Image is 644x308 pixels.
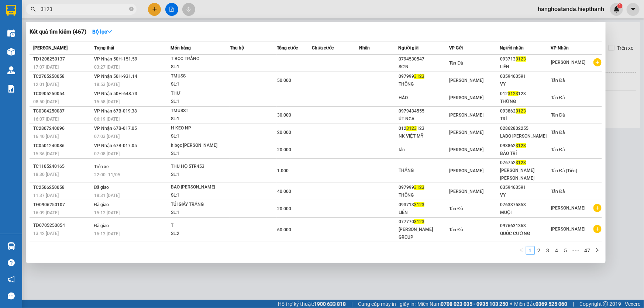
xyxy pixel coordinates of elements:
[450,147,484,152] span: [PERSON_NAME]
[171,115,226,123] div: SL: 1
[450,206,463,211] span: Tản Đà
[33,73,92,80] div: TC2705250058
[399,63,449,71] div: SƠN
[107,29,112,34] span: down
[450,189,484,194] span: [PERSON_NAME]
[33,201,92,209] div: TĐ0906250107
[500,98,551,105] div: THỨNG
[593,246,602,255] li: Next Page
[500,90,551,98] div: 012 123
[593,204,602,212] span: plus-circle
[500,184,551,191] div: 0359463591
[398,45,419,51] span: Người gửi
[399,167,449,174] div: THẮNG
[171,209,226,217] div: SL: 1
[500,45,524,51] span: Người nhận
[33,134,59,139] span: 16:40 [DATE]
[552,246,561,255] li: 4
[551,60,586,65] span: [PERSON_NAME]
[582,246,593,255] a: 47
[33,107,92,115] div: TC0304250087
[171,107,226,115] div: TMUSST
[171,142,226,150] div: h bọc [PERSON_NAME]
[500,142,551,150] div: 093862
[399,80,449,88] div: THÔNG
[500,150,551,158] div: BẢO TRÍ
[516,108,526,114] span: 3123
[171,63,226,71] div: SL: 1
[450,78,484,83] span: [PERSON_NAME]
[516,143,526,148] span: 3123
[399,218,449,226] div: 077770
[414,202,424,207] span: 3123
[535,246,544,255] li: 2
[86,26,118,38] button: Bộ lọcdown
[171,72,226,80] div: TMUSS
[500,222,551,230] div: 0976631363
[544,246,552,255] a: 3
[450,168,484,173] span: [PERSON_NAME]
[171,230,226,238] div: SL: 2
[94,74,137,79] span: VP Nhận 50H-931.14
[31,7,36,12] span: search
[399,73,449,80] div: 097999
[500,55,551,63] div: 093713
[526,246,534,255] a: 1
[92,29,112,35] strong: Bộ lọc
[406,126,417,131] span: 3123
[277,147,291,152] span: 20.000
[399,209,449,217] div: LIÊN
[551,45,569,51] span: VP Nhận
[7,66,15,74] img: warehouse-icon
[399,201,449,209] div: 093713
[94,134,120,139] span: 07:03 [DATE]
[450,60,463,66] span: Tản Đà
[171,201,226,209] div: TÚI GIẤY TRẮNG
[94,185,109,190] span: Đã giao
[277,45,298,51] span: Tổng cước
[94,164,109,169] span: Trên xe
[553,246,561,255] a: 4
[551,95,565,100] span: Tản Đà
[516,56,526,62] span: 3123
[33,65,59,70] span: 17:07 [DATE]
[449,45,463,51] span: VP Gửi
[94,56,137,62] span: VP Nhận 50H-151.59
[277,78,291,83] span: 50.000
[500,167,551,182] div: [PERSON_NAME] [PERSON_NAME]
[230,45,244,51] span: Thu hộ
[450,113,484,118] span: [PERSON_NAME]
[500,159,551,167] div: 076752
[33,184,92,191] div: TC2506250058
[94,151,120,156] span: 07:08 [DATE]
[277,227,291,232] span: 60.000
[516,160,526,165] span: 3123
[312,45,334,51] span: Chưa cước
[500,209,551,217] div: MUỘI
[33,210,59,215] span: 16:09 [DATE]
[33,45,68,51] span: [PERSON_NAME]
[7,30,15,37] img: warehouse-icon
[94,117,120,122] span: 06:19 [DATE]
[561,246,570,255] li: 5
[33,193,59,198] span: 11:37 [DATE]
[551,147,565,152] span: Tản Đà
[33,163,92,170] div: TC1105240165
[399,226,449,241] div: [PERSON_NAME] GROUP
[359,45,370,51] span: Nhãn
[414,185,424,190] span: 3123
[519,248,524,252] span: left
[593,225,602,233] span: plus-circle
[94,45,114,51] span: Trạng thái
[277,168,289,173] span: 1.000
[94,65,120,70] span: 03:27 [DATE]
[33,55,92,63] div: TĐ1208250137
[562,246,570,255] a: 5
[399,191,449,199] div: THÔNG
[414,219,424,224] span: 3123
[94,223,109,228] span: Đã giao
[171,90,226,98] div: THƯ
[33,172,59,177] span: 18:30 [DATE]
[33,90,92,98] div: TC0905250054
[544,246,552,255] li: 3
